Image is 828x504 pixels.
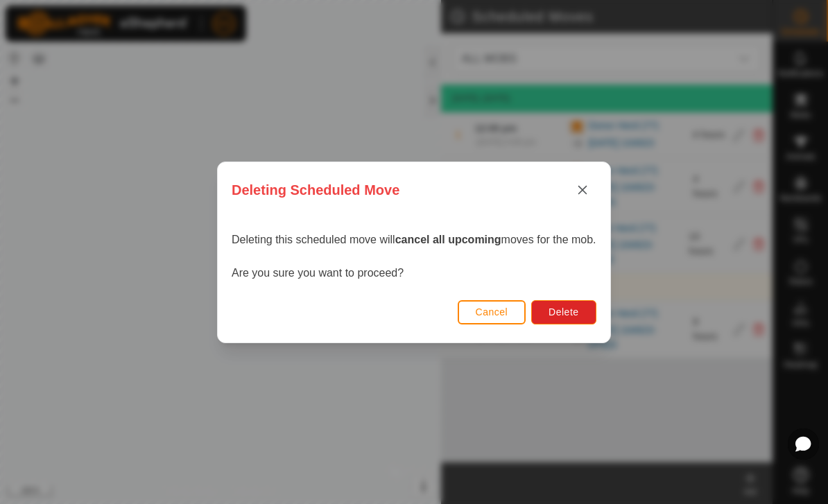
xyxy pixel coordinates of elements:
p: Deleting this scheduled move will moves for the mob. [232,232,596,248]
span: Cancel [476,306,508,318]
span: Deleting Scheduled Move [232,180,399,200]
button: Cancel [458,299,526,324]
strong: cancel all upcoming [395,234,501,245]
span: Delete [549,306,578,318]
p: Are you sure you want to proceed? [232,265,596,281]
button: Delete [531,299,596,324]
